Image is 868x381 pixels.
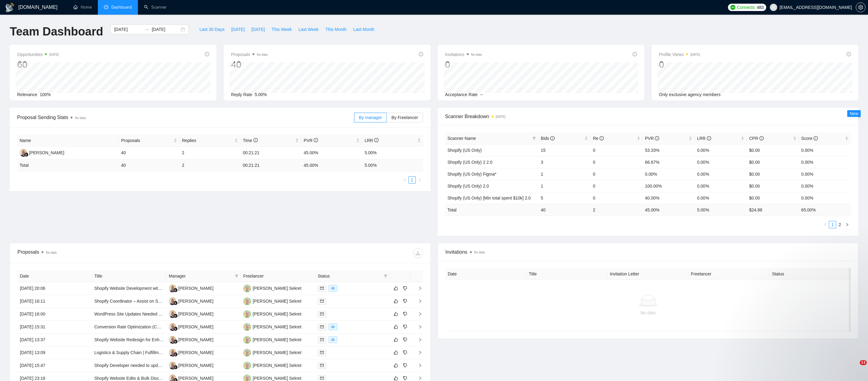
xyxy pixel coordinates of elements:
li: Previous Page [822,221,829,228]
img: logo [5,3,15,13]
span: filter [234,271,240,281]
span: PVR [645,136,659,141]
span: Time [243,138,257,143]
span: user [771,5,776,9]
span: mail [320,376,324,380]
span: info-circle [814,136,818,140]
a: AS[PERSON_NAME] [169,311,213,316]
a: VS[PERSON_NAME] Sekret [243,350,302,355]
span: Score [801,136,818,141]
a: Shopify Coordinator – Assist on Shopify Plus Build [94,299,190,304]
span: 11 [860,360,867,365]
span: like [394,376,398,381]
div: [PERSON_NAME] Sekret [253,336,302,343]
button: This Month [322,24,350,34]
div: [PERSON_NAME] [178,298,213,304]
a: VS[PERSON_NAME] Sekret [243,337,302,342]
span: left [823,223,827,226]
img: VS [243,285,251,292]
span: dislike [403,299,407,304]
img: gigradar-bm.png [173,352,178,357]
input: End date [152,26,179,33]
div: Proposals [17,248,220,258]
time: [DATE] [49,53,59,56]
span: info-circle [707,136,711,140]
a: AS[PERSON_NAME] [169,350,213,355]
span: dislike [403,337,407,342]
span: No data [75,116,86,120]
span: mail [320,351,324,354]
button: setting [856,2,866,12]
th: Freelancer [241,270,316,282]
td: 53.33% [643,144,695,156]
th: Date [17,270,92,282]
div: [PERSON_NAME] [178,311,213,317]
span: By manager [359,115,382,120]
span: Reply Rate [231,92,252,97]
span: eye [331,286,335,290]
a: AS[PERSON_NAME] [169,375,213,380]
td: $0.00 [747,192,799,204]
a: Shopify Website Edits & Bulk Discount Setup [94,376,180,381]
a: searchScanner [144,5,167,10]
div: 40 [231,59,268,70]
span: No data [257,53,268,56]
div: [PERSON_NAME] [178,349,213,356]
span: PVR [304,138,318,143]
a: VS[PERSON_NAME] Sekret [243,375,302,380]
img: gigradar-bm.png [173,301,178,305]
span: dislike [403,286,407,291]
time: [DATE] [690,53,700,56]
div: No data [450,309,846,316]
td: 40 [119,147,179,159]
span: Acceptance Rate [445,92,478,97]
span: Last Month [353,26,374,33]
a: AS[PERSON_NAME] [169,286,213,290]
a: Shopify (US Only) [Min total spent $10k] 2.0 [448,196,531,200]
td: 0.00% [799,180,851,192]
button: like [392,285,400,292]
td: 0 [590,156,642,168]
div: [PERSON_NAME] Sekret [253,298,302,304]
th: Freelancer [689,268,770,280]
td: 45.00 % [643,204,695,216]
button: left [401,176,408,184]
th: Title [92,270,167,282]
td: 0 [590,192,642,204]
a: AS[PERSON_NAME] [20,150,64,155]
th: Title [526,268,608,280]
span: dislike [403,324,407,329]
li: Next Page [844,221,851,228]
li: 2 [836,221,844,228]
div: 60 [17,59,59,70]
img: AS [169,362,176,369]
button: [DATE] [248,24,268,34]
td: $0.00 [747,168,799,180]
span: Last Week [298,26,319,33]
img: VS [243,362,251,369]
button: dislike [401,349,409,356]
td: 40.00% [643,192,695,204]
a: Logistics & Supply Chain | Fulfillment Expert Consultant [94,350,200,355]
span: mail [320,325,324,329]
button: Last Month [350,24,378,34]
a: 1 [409,177,416,183]
td: [DATE] 16:11 [17,295,92,308]
a: setting [856,5,866,10]
span: This Month [325,26,346,33]
span: Proposals [121,137,172,144]
td: 0.00% [695,168,747,180]
img: gigradar-bm.png [173,288,178,292]
span: New [850,111,858,116]
li: 1 [829,221,836,228]
img: VS [243,310,251,318]
a: Shopify (US Only) 2 2.0 [448,160,493,165]
span: LRR [364,138,379,143]
button: This Week [268,24,295,34]
span: dislike [403,376,407,381]
td: [DATE] 16:00 [17,308,92,321]
a: Conversion Rate Optimization (CRO) Manager for Ecom Website – Data-Driven Website Performance Expert [94,324,301,329]
span: info-circle [759,136,764,140]
div: 0 [445,59,482,70]
img: upwork-logo.png [730,5,735,10]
